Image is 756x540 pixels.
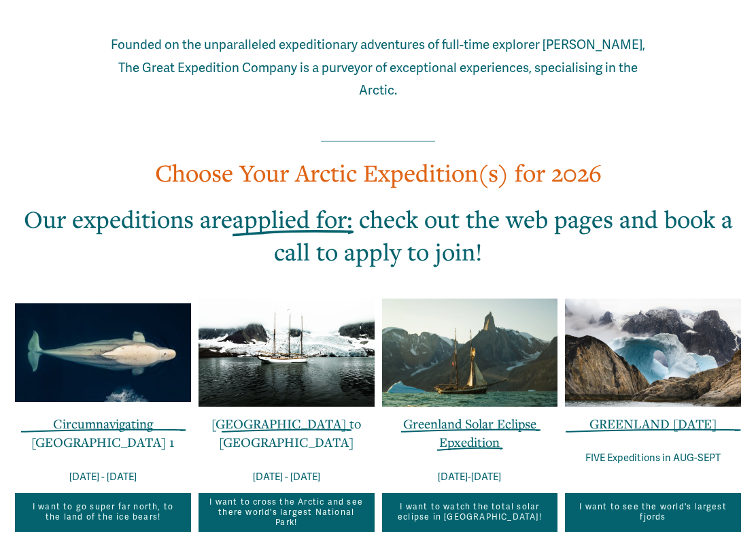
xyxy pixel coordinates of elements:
[382,468,558,486] p: [DATE]-[DATE]
[15,468,191,486] p: [DATE] - [DATE]
[155,156,602,188] span: Choose Your Arctic Expedition(s) for 2026
[589,415,717,432] a: GREENLAND [DATE]
[565,449,741,467] p: FIVE Expeditions in AUG-SEPT
[111,37,648,98] span: Founded on the unparalleled expeditionary adventures of full-time explorer [PERSON_NAME], The Gre...
[565,493,741,532] a: I want to see the world's largest fjords
[15,493,191,532] a: I want to go super far north, to the land of the ice bears!
[15,203,741,269] h2: Our expeditions are : check out the web pages and book a call to apply to join!
[199,493,375,532] a: I want to cross the Arctic and see there world's largest National Park!
[211,415,361,450] a: [GEOGRAPHIC_DATA] to [GEOGRAPHIC_DATA]
[403,415,536,450] a: Greenland Solar Eclipse Epxedition
[233,203,347,235] span: applied for
[199,468,375,486] p: [DATE] - [DATE]
[382,493,558,532] a: I want to watch the total solar eclipse in [GEOGRAPHIC_DATA]!
[31,415,175,450] a: Circumnavigating [GEOGRAPHIC_DATA] 1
